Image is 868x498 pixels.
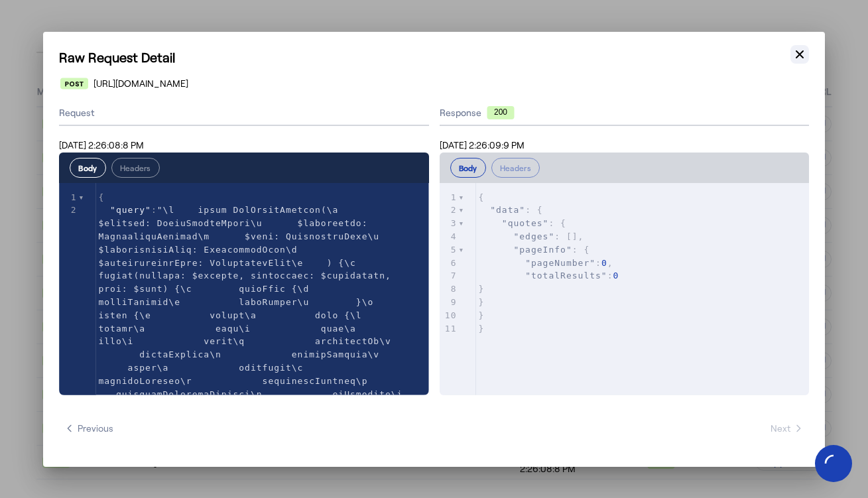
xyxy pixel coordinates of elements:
[502,218,549,228] span: "quotes"
[440,257,459,270] div: 6
[440,139,525,151] span: [DATE] 2:26:09:9 PM
[613,271,619,280] span: 0
[479,324,485,334] span: }
[440,282,459,296] div: 8
[64,422,113,435] span: Previous
[765,416,809,440] button: Next
[440,106,809,119] div: Response
[479,205,543,215] span: : {
[525,271,607,280] span: "totalResults"
[513,231,554,241] span: "edges"
[771,422,804,435] span: Next
[98,192,104,202] span: {
[70,158,105,178] button: Body
[59,48,808,66] h1: Raw Request Detail
[479,258,613,268] span: : ,
[93,77,188,90] span: [URL][DOMAIN_NAME]
[440,230,459,243] div: 4
[513,245,572,255] span: "pageInfo"
[440,191,459,204] div: 1
[111,158,160,178] button: Headers
[479,218,567,228] span: : {
[440,296,459,309] div: 9
[59,204,78,217] div: 2
[110,205,151,215] span: "query"
[479,245,590,255] span: : {
[440,309,459,322] div: 10
[59,416,119,440] button: Previous
[440,204,459,217] div: 2
[479,271,619,280] span: :
[479,310,485,320] span: }
[440,269,459,282] div: 7
[479,284,485,294] span: }
[59,101,428,126] div: Request
[491,158,540,178] button: Headers
[490,205,525,215] span: "data"
[493,107,507,117] text: 200
[525,258,595,268] span: "pageNumber"
[440,243,459,257] div: 5
[479,192,485,202] span: {
[440,217,459,230] div: 3
[479,297,485,307] span: }
[450,158,486,178] button: Body
[479,231,584,241] span: : [],
[601,258,607,268] span: 0
[440,322,459,336] div: 11
[59,139,144,151] span: [DATE] 2:26:08:8 PM
[59,191,78,204] div: 1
